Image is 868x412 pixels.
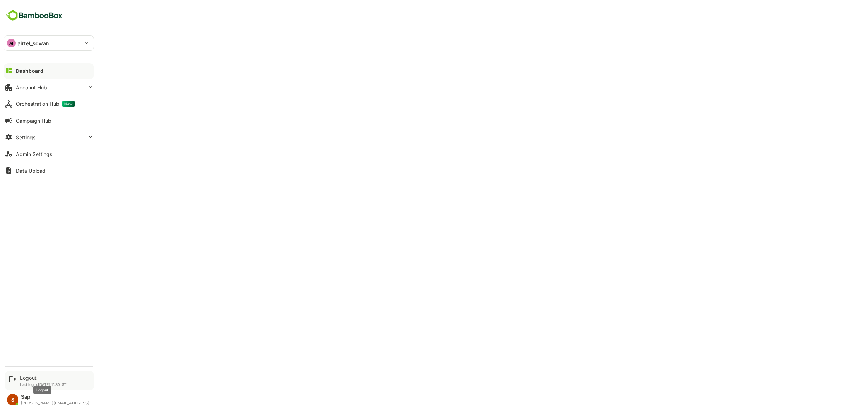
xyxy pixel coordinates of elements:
[62,101,75,107] span: New
[16,101,75,107] div: Orchestration Hub
[7,39,16,47] div: AI
[16,118,51,124] div: Campaign Hub
[16,84,47,91] div: Account Hub
[16,151,52,157] div: Admin Settings
[4,130,94,144] button: Settings
[20,375,67,381] div: Logout
[4,147,94,161] button: Admin Settings
[4,163,94,178] button: Data Upload
[4,113,94,128] button: Campaign Hub
[7,394,18,405] div: S
[16,134,35,140] div: Settings
[21,401,89,405] div: [PERSON_NAME][EMAIL_ADDRESS]
[4,36,94,50] div: AIairtel_sdwan
[18,39,49,47] p: airtel_sdwan
[4,97,94,111] button: Orchestration HubNew
[4,80,94,94] button: Account Hub
[4,9,65,22] img: BambooboxFullLogoMark.5f36c76dfaba33ec1ec1367b70bb1252.svg
[16,68,43,74] div: Dashboard
[16,168,46,174] div: Data Upload
[4,63,94,78] button: Dashboard
[21,394,89,400] div: Sap
[20,382,67,387] p: Last login: [DATE] 11:30 IST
